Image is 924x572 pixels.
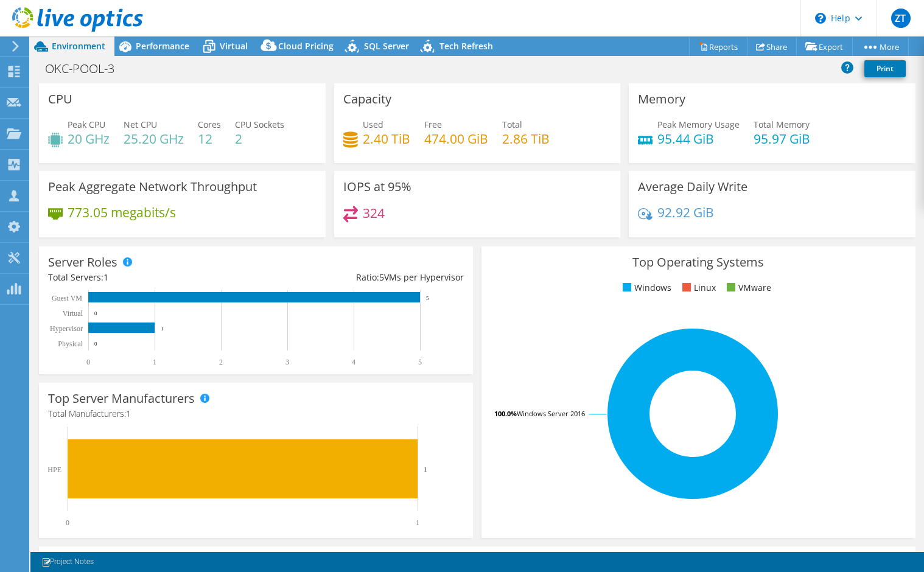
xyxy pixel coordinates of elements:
text: 1 [424,466,427,473]
h3: CPU [48,92,72,106]
h4: 2.86 TiB [502,132,550,145]
text: Physical [58,340,83,348]
text: 5 [426,295,429,301]
a: Export [796,37,853,56]
text: Guest VM [52,294,82,302]
text: Hypervisor [50,324,83,333]
span: Tech Refresh [439,40,493,52]
tspan: Windows Server 2016 [517,409,585,418]
span: CPU Sockets [235,119,284,130]
span: Free [424,119,442,130]
text: 1 [416,518,419,527]
span: Peak CPU [68,119,105,130]
text: 0 [94,341,97,347]
span: Total Memory [754,119,810,130]
h3: Capacity [343,92,391,106]
div: Total Servers: [48,271,256,284]
h4: 95.44 GiB [657,132,740,145]
h4: 474.00 GiB [424,132,488,145]
span: Performance [136,40,189,52]
text: 1 [153,358,156,366]
h4: 92.92 GiB [657,206,714,219]
h4: 773.05 megabits/s [68,206,176,219]
span: Used [363,119,383,130]
span: SQL Server [364,40,409,52]
span: ZT [891,9,911,28]
text: 1 [161,326,164,332]
span: Peak Memory Usage [657,119,740,130]
h4: Total Manufacturers: [48,407,464,420]
h4: 95.97 GiB [754,132,810,145]
a: Print [864,60,906,77]
text: 0 [94,310,97,316]
h4: 12 [198,132,221,145]
li: Windows [620,281,671,295]
span: Total [502,119,522,130]
span: 1 [126,408,131,419]
h3: Top Operating Systems [491,256,906,269]
text: Virtual [63,309,83,318]
h1: OKC-POOL-3 [40,62,133,75]
h3: Peak Aggregate Network Throughput [48,180,257,194]
a: Reports [689,37,747,56]
span: Environment [52,40,105,52]
h4: 324 [363,206,385,220]
text: 5 [418,358,422,366]
text: 0 [66,518,69,527]
span: Cloud Pricing [278,40,334,52]
h4: 25.20 GHz [124,132,184,145]
text: 4 [352,358,355,366]
div: Ratio: VMs per Hypervisor [256,271,463,284]
text: 2 [219,358,223,366]
h3: Average Daily Write [638,180,747,194]
h4: 20 GHz [68,132,110,145]
h3: IOPS at 95% [343,180,411,194]
h3: Server Roles [48,256,117,269]
span: 5 [379,271,384,283]
text: 0 [86,358,90,366]
svg: \n [815,13,826,24]
tspan: 100.0% [494,409,517,418]
text: 3 [285,358,289,366]
h3: Top Server Manufacturers [48,392,195,405]
li: Linux [679,281,716,295]
a: Project Notes [33,554,102,570]
span: 1 [103,271,108,283]
span: Cores [198,119,221,130]
h4: 2 [235,132,284,145]
h4: 2.40 TiB [363,132,410,145]
span: Net CPU [124,119,157,130]
a: More [852,37,909,56]
text: HPE [47,466,61,474]
h3: Memory [638,92,685,106]
span: Virtual [220,40,248,52]
a: Share [747,37,797,56]
li: VMware [724,281,771,295]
